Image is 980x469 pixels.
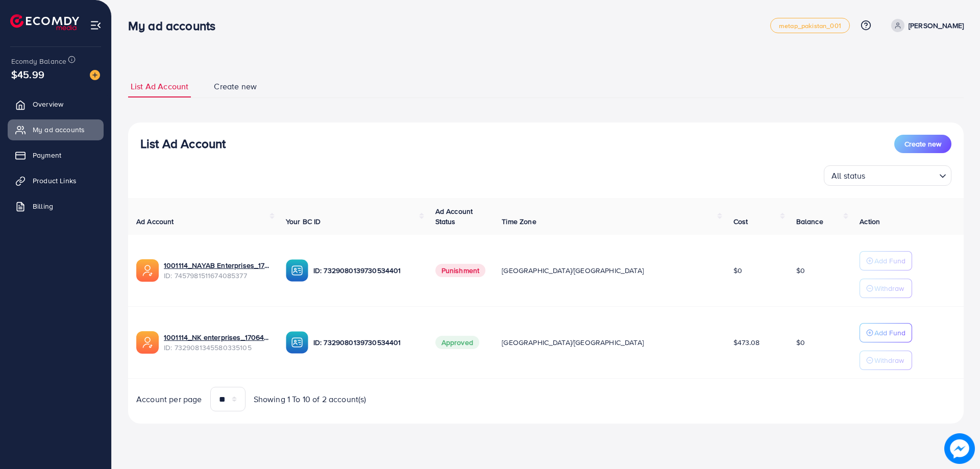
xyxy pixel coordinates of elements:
[733,265,742,276] span: $0
[869,166,935,183] input: Search for option
[33,176,77,186] span: Product Links
[909,19,964,32] p: [PERSON_NAME]
[944,433,975,464] img: image
[286,331,308,354] img: ic-ba-acc.ded83a64.svg
[136,259,159,282] img: ic-ads-acc.e4c84228.svg
[796,216,823,227] span: Balance
[733,337,760,348] span: $473.08
[140,136,226,151] h3: List Ad Account
[164,260,269,281] div: <span class='underline'>1001114_NAYAB Enterprises_1736446647255</span></br>7457981511674085377
[435,264,486,277] span: Punishment
[136,393,202,405] span: Account per page
[164,332,269,342] a: 1001114_NK enterprises_1706434741964
[824,165,951,186] div: Search for option
[164,260,269,270] a: 1001114_NAYAB Enterprises_1736446647255
[11,67,44,82] span: $45.99
[286,259,308,282] img: ic-ba-acc.ded83a64.svg
[502,337,644,348] span: [GEOGRAPHIC_DATA]/[GEOGRAPHIC_DATA]
[10,14,79,30] img: logo
[796,265,805,276] span: $0
[770,18,850,33] a: metap_pakistan_001
[136,216,174,227] span: Ad Account
[502,265,644,276] span: [GEOGRAPHIC_DATA]/[GEOGRAPHIC_DATA]
[136,331,159,354] img: ic-ads-acc.e4c84228.svg
[904,139,941,149] span: Create new
[8,170,104,191] a: Product Links
[860,323,912,342] button: Add Fund
[8,196,104,216] a: Billing
[8,119,104,140] a: My ad accounts
[887,19,964,32] a: [PERSON_NAME]
[164,270,269,281] span: ID: 7457981511674085377
[8,145,104,165] a: Payment
[435,206,473,227] span: Ad Account Status
[90,19,102,31] img: menu
[11,56,66,66] span: Ecomdy Balance
[874,255,905,267] p: Add Fund
[874,354,904,366] p: Withdraw
[164,332,269,353] div: <span class='underline'>1001114_NK enterprises_1706434741964</span></br>7329081345580335105
[860,216,880,227] span: Action
[796,337,805,348] span: $0
[33,99,63,109] span: Overview
[860,351,912,370] button: Withdraw
[131,81,188,92] span: List Ad Account
[286,216,321,227] span: Your BC ID
[8,94,104,114] a: Overview
[214,81,257,92] span: Create new
[874,327,905,339] p: Add Fund
[33,201,53,211] span: Billing
[860,279,912,298] button: Withdraw
[164,342,269,353] span: ID: 7329081345580335105
[313,336,419,349] p: ID: 7329080139730534401
[128,18,224,33] h3: My ad accounts
[254,393,366,405] span: Showing 1 To 10 of 2 account(s)
[435,336,479,349] span: Approved
[33,150,61,160] span: Payment
[894,135,951,153] button: Create new
[313,264,419,277] p: ID: 7329080139730534401
[733,216,748,227] span: Cost
[90,70,100,80] img: image
[874,282,904,294] p: Withdraw
[33,125,85,135] span: My ad accounts
[829,168,868,183] span: All status
[502,216,536,227] span: Time Zone
[779,22,841,29] span: metap_pakistan_001
[860,251,912,270] button: Add Fund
